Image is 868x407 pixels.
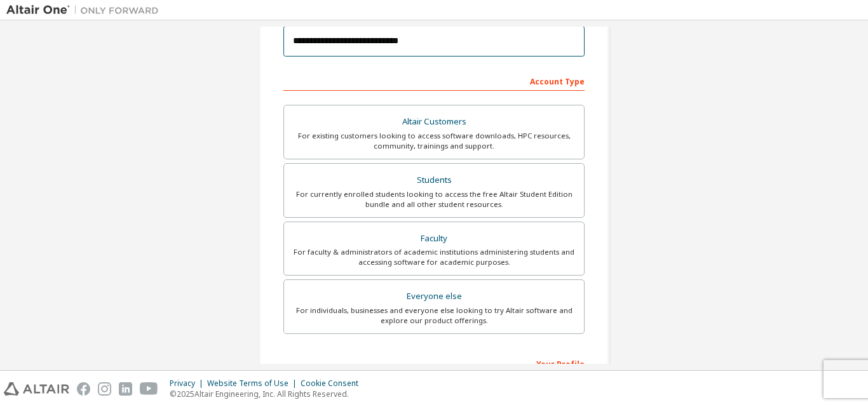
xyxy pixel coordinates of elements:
[6,4,165,17] img: Altair One
[292,288,576,305] div: Everyone else
[292,305,576,326] div: For individuals, businesses and everyone else looking to try Altair software and explore our prod...
[283,353,585,373] div: Your Profile
[292,113,576,131] div: Altair Customers
[77,382,90,396] img: facebook.svg
[119,382,132,396] img: linkedin.svg
[292,230,576,248] div: Faculty
[170,378,207,389] div: Privacy
[140,382,158,396] img: youtube.svg
[292,171,576,189] div: Students
[292,189,576,210] div: For currently enrolled students looking to access the free Altair Student Edition bundle and all ...
[4,382,69,396] img: altair_logo.svg
[292,247,576,267] div: For faculty & administrators of academic institutions administering students and accessing softwa...
[98,382,111,396] img: instagram.svg
[170,389,366,399] p: © 2025 Altair Engineering, Inc. All Rights Reserved.
[301,378,366,389] div: Cookie Consent
[292,131,576,151] div: For existing customers looking to access software downloads, HPC resources, community, trainings ...
[283,70,585,91] div: Account Type
[207,378,301,389] div: Website Terms of Use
